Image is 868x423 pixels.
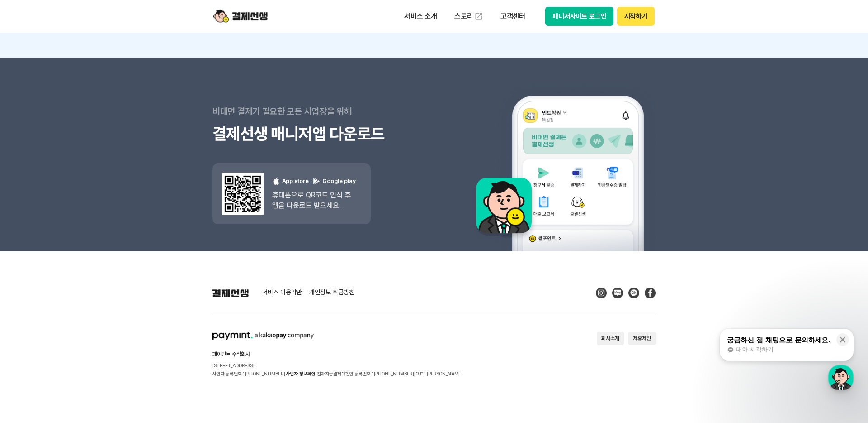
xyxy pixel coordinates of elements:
a: 대화 [60,287,117,310]
span: 대화 [83,301,94,308]
a: 사업자 정보확인 [286,371,316,376]
a: 홈 [3,287,60,310]
p: 서비스 소개 [398,8,443,24]
button: 제휴제안 [628,332,656,345]
img: 앱 다운도르드 qr [222,173,264,215]
a: 설정 [117,287,174,310]
button: 시작하기 [617,7,655,26]
img: 결제선생 로고 [212,289,249,297]
img: 외부 도메인 오픈 [474,12,483,21]
img: Blog [612,288,623,298]
p: [STREET_ADDRESS] [212,361,463,370]
img: logo [213,8,268,25]
p: 비대면 결제가 필요한 모든 사업장을 위해 [212,100,434,123]
h3: 결제선생 매니저앱 다운로드 [212,123,434,145]
img: paymint logo [212,332,314,340]
a: 스토리 [448,7,490,25]
p: 사업자 등록번호 : [PHONE_NUMBER] 전자지급결제대행업 등록번호 : [PHONE_NUMBER] 대표 : [PERSON_NAME] [212,370,463,378]
button: 매니저사이트 로그인 [545,7,613,26]
span: | [316,371,317,376]
p: 휴대폰으로 QR코드 인식 후 앱을 다운로드 받으세요. [272,190,356,211]
a: 서비스 이용약관 [262,289,302,297]
button: 회사소개 [597,332,624,345]
img: 구글 플레이 로고 [312,177,321,185]
p: Google play [312,177,356,186]
span: | [414,371,415,376]
img: Kakao Talk [628,288,639,298]
span: 설정 [140,301,151,308]
p: 고객센터 [494,8,532,24]
h2: 페이민트 주식회사 [212,351,463,357]
button: 지금 무료로 시작하기 [380,389,488,416]
span: 홈 [28,301,34,308]
a: 개인정보 취급방침 [309,289,354,297]
img: 화살표 아이콘 [465,396,478,409]
img: 앱 예시 이미지 [464,59,656,251]
img: Instagram [596,288,607,298]
img: 애플 로고 [272,177,280,185]
p: App store [272,177,309,186]
img: Facebook [645,288,656,298]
